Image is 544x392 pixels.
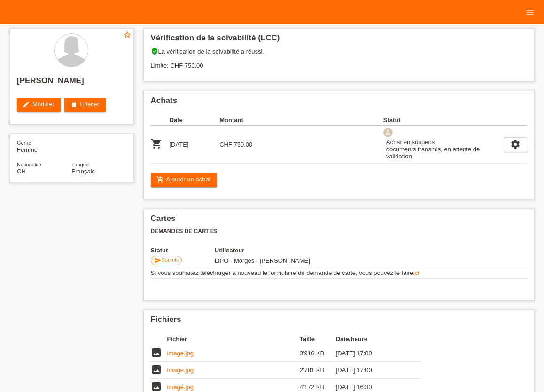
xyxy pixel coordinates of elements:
[17,139,71,153] div: Femme
[151,315,528,329] h2: Fichiers
[151,214,528,228] h2: Cartes
[151,247,215,254] th: Statut
[336,345,408,362] td: [DATE] 17:00
[521,9,539,15] a: menu
[151,138,162,149] i: POSP00027492
[413,269,419,276] a: ici
[154,257,162,264] i: send
[336,334,408,345] th: Date/heure
[383,137,504,161] div: Achat en suspens documents transmis, en attente de validation
[510,139,521,149] i: settings
[383,115,504,126] th: Statut
[300,345,336,362] td: 3'916 KB
[219,126,270,164] td: CHF 750.00
[167,384,194,391] a: image.jpg
[151,364,162,375] i: image
[215,247,365,254] th: Utilisateur
[170,126,220,164] td: [DATE]
[123,31,132,40] a: star_border
[336,362,408,379] td: [DATE] 17:00
[167,367,194,374] a: image.jpg
[17,140,31,146] span: Genre
[151,33,528,47] h2: Vérification de la solvabilité (LCC)
[300,362,336,379] td: 2'781 KB
[167,350,194,357] a: image.jpg
[215,257,310,264] span: 13.09.2025
[525,8,535,17] i: menu
[151,267,528,279] td: Si vous souhaitez télécharger à nouveau le formulaire de demande de carte, vous pouvez le faire .
[17,168,26,175] span: Suisse
[151,381,162,392] i: image
[17,76,126,90] h2: [PERSON_NAME]
[162,257,179,263] span: Soumis
[170,115,220,126] th: Date
[219,115,270,126] th: Montant
[156,176,164,183] i: add_shopping_cart
[151,347,162,358] i: image
[17,98,61,112] a: editModifier
[71,168,95,175] span: Français
[151,47,158,55] i: verified_user
[71,162,89,167] span: Langue
[123,31,132,39] i: star_border
[151,228,528,235] h3: Demandes de cartes
[64,98,106,112] a: deleteEffacer
[151,173,218,187] a: add_shopping_cartAjouter un achat
[385,129,391,135] i: approval
[167,334,300,345] th: Fichier
[23,101,30,108] i: edit
[70,101,78,108] i: delete
[17,162,41,167] span: Nationalité
[151,96,528,110] h2: Achats
[151,47,528,76] div: La vérification de la solvabilité a réussi. Limite: CHF 750.00
[300,334,336,345] th: Taille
